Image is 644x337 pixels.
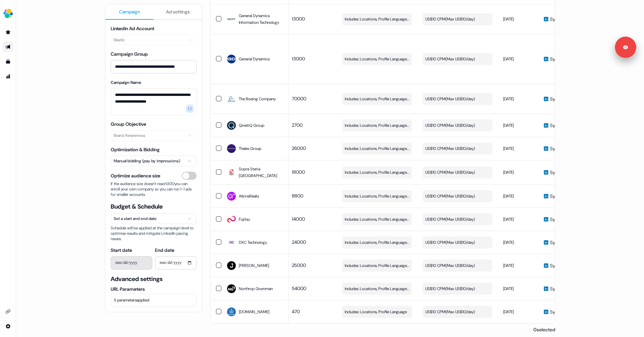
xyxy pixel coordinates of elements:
button: US$10 CPM(Max US$10/day) [423,119,492,131]
div: US$10 CPM ( Max US$10/day ) [425,169,475,176]
div: US$10 CPM ( Max US$10/day ) [425,262,475,269]
span: Northrop Grumman [239,285,273,292]
span: 13000 [292,56,305,62]
span: General Dynamics [239,56,270,62]
span: Includes: Locations, Profile Language [345,308,407,315]
span: Synced [550,169,565,176]
span: 14000 [292,216,305,222]
td: [DATE] [498,208,538,231]
span: 470 [292,308,300,315]
span: General Dynamics Information Technology [239,12,283,26]
span: QinetiQ Group [239,122,264,129]
td: [DATE] [498,277,538,300]
span: Includes: Locations, Profile Language, Job Functions, Years of Experience [345,169,409,176]
button: Includes: Locations, Profile Language, Job Functions, Years of Experience [342,190,412,202]
span: Schedule will be applied at the campaign level to optimise results and mitigate LinkedIn pacing i... [111,225,197,241]
button: US$10 CPM(Max US$10/day) [423,260,492,272]
button: US$10 CPM(Max US$10/day) [423,213,492,225]
div: US$10 CPM ( Max US$10/day ) [425,308,475,315]
span: [DOMAIN_NAME] [239,308,269,315]
a: Go to templates [3,56,13,67]
span: Includes: Locations, Profile Language, Job Functions, Years of Experience [345,16,409,22]
label: URL Parameters [111,286,197,292]
span: Includes: Locations, Profile Language, Job Functions, Years of Experience [345,145,409,152]
div: US$10 CPM ( Max US$10/day ) [425,285,475,292]
button: US$10 CPM(Max US$10/day) [423,306,492,318]
span: Advanced settings [111,275,197,283]
a: Go to integrations [3,306,13,317]
button: US$10 CPM(Max US$10/day) [423,13,492,25]
button: Includes: Locations, Profile Language, Job Functions, Years of Experience [342,53,412,65]
span: 26000 [292,145,306,151]
button: Includes: Locations, Profile Language, Job Functions, Years of Experience [342,283,412,295]
span: Optimize audience size [111,172,160,179]
td: [DATE] [498,84,538,114]
label: End date [155,247,174,253]
label: Group Objective [111,121,146,127]
button: Includes: Locations, Profile Language, Job Functions, Years of Experience [342,143,412,155]
span: Includes: Locations, Profile Language, Job Functions, Years of Experience [345,262,409,269]
label: Start date [111,247,132,253]
div: US$10 CPM ( Max US$10/day ) [425,96,475,102]
button: US$10 CPM(Max US$10/day) [423,166,492,178]
td: [DATE] [498,300,538,323]
td: [DATE] [498,254,538,277]
button: Includes: Locations, Profile Language, Job Functions, Years of Experience [342,260,412,272]
div: US$10 CPM ( Max US$10/day ) [425,193,475,200]
span: Synced [550,122,565,129]
span: Synced [550,56,565,62]
span: Fujitsu [239,216,250,223]
td: [DATE] [498,160,538,184]
span: Includes: Locations, Profile Language, Job Functions, Years of Experience [345,56,409,62]
div: US$10 CPM ( Max US$10/day ) [425,239,475,246]
button: Optimize audience size [182,172,197,180]
span: 70000 [292,96,306,102]
div: US$10 CPM ( Max US$10/day ) [425,122,475,129]
button: Includes: Locations, Profile Language, Job Functions, Years of Experience [342,119,412,131]
span: Includes: Locations, Profile Language, Job Functions, Years of Experience [345,122,409,129]
span: 54000 [292,285,306,291]
label: Optimization & Bidding [111,147,160,153]
button: US$10 CPM(Max US$10/day) [423,283,492,295]
span: Budget & Schedule [111,203,197,211]
div: US$10 CPM ( Max US$10/day ) [425,56,475,62]
a: Go to prospects [3,27,13,38]
p: 0 selected [531,326,555,333]
div: US$10 CPM ( Max US$10/day ) [425,16,475,22]
a: Go to integrations [3,321,13,332]
td: [DATE] [498,184,538,208]
span: Includes: Locations, Profile Language, Job Functions, Years of Experience [345,216,409,223]
span: Includes: Locations, Profile Language, Job Functions, Years of Experience [345,96,409,102]
button: US$10 CPM(Max US$10/day) [423,143,492,155]
button: Includes: Locations, Profile Language [342,306,412,318]
span: If the audience size doesn’t reach 300 you can enroll your own company so you can run 1-1 ads for... [111,181,197,197]
span: 24000 [292,239,306,245]
span: 8800 [292,193,303,199]
td: [DATE] [498,4,538,34]
button: 3 parametersapplied [111,294,197,306]
span: 25000 [292,262,306,268]
button: Includes: Locations, Profile Language, Job Functions, Years of Experience [342,236,412,248]
button: US$10 CPM(Max US$10/day) [423,236,492,248]
span: [PERSON_NAME] [239,262,269,269]
td: [DATE] [498,137,538,160]
span: Thales Group [239,145,261,152]
span: 18000 [292,169,305,175]
span: Campaign [119,8,140,15]
span: Synced [550,262,565,269]
button: US$10 CPM(Max US$10/day) [423,190,492,202]
label: Campaign Group [111,51,148,57]
span: The Boeing Company [239,96,276,102]
span: 3 parameters applied [114,297,149,303]
span: Synced [550,96,565,102]
button: US$10 CPM(Max US$10/day) [423,93,492,105]
span: Ad settings [166,8,190,15]
span: Synced [550,193,565,200]
button: Includes: Locations, Profile Language, Job Functions, Years of Experience [342,213,412,225]
span: Synced [550,16,565,22]
a: Go to outbound experience [3,42,13,52]
span: DXC Technology [239,239,267,246]
span: Sopra Steria [GEOGRAPHIC_DATA] [239,166,283,179]
td: [DATE] [498,231,538,254]
span: Includes: Locations, Profile Language, Job Functions, Years of Experience [345,193,409,200]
